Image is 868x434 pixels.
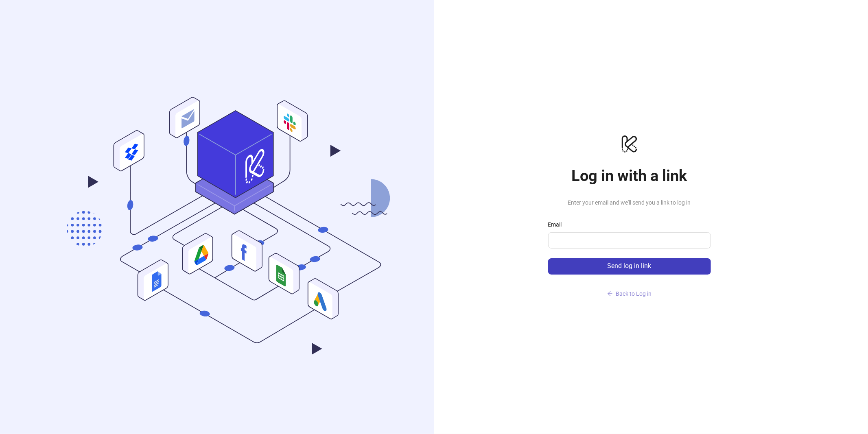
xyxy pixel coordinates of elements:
span: Back to Log in [616,290,652,297]
span: Send log in link [608,262,652,270]
button: Back to Log in [548,288,711,301]
span: Enter your email and we'll send you a link to log in [548,198,711,207]
a: Back to Log in [548,275,711,301]
h1: Log in with a link [548,166,711,185]
span: arrow-left [607,291,613,297]
button: Send log in link [548,258,711,275]
input: Email [553,236,704,245]
label: Email [548,220,567,229]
